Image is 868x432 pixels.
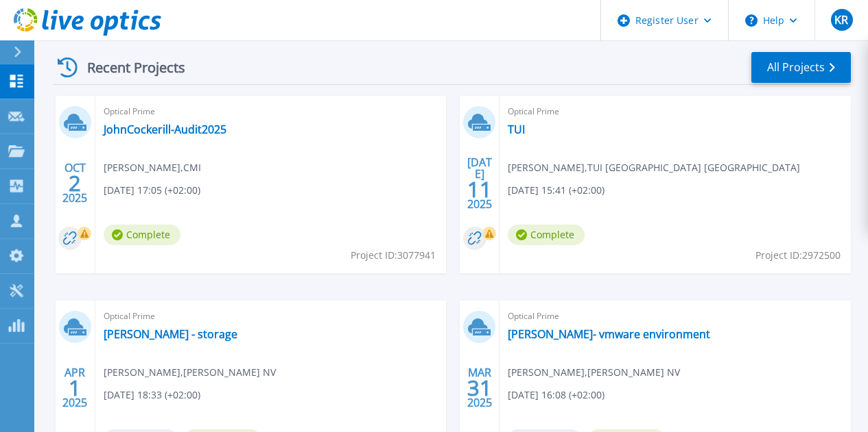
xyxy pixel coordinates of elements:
span: 2 [69,177,81,189]
a: [PERSON_NAME] - storage [104,327,237,341]
span: Optical Prime [508,309,843,324]
div: [DATE] 2025 [467,158,493,208]
span: [DATE] 16:08 (+02:00) [508,387,605,403]
span: [DATE] 15:41 (+02:00) [508,183,605,198]
span: [PERSON_NAME] , [PERSON_NAME] NV [104,365,276,380]
span: [DATE] 18:33 (+02:00) [104,387,200,403]
div: APR 2025 [62,363,88,413]
span: Complete [508,225,585,245]
span: [DATE] 17:05 (+02:00) [104,183,200,198]
span: [PERSON_NAME] , [PERSON_NAME] NV [508,365,680,380]
a: All Projects [751,52,851,83]
div: MAR 2025 [467,363,493,413]
span: KR [834,14,848,25]
span: 11 [467,183,492,195]
div: OCT 2025 [62,158,88,208]
a: TUI [508,123,525,136]
a: [PERSON_NAME]- vmware environment [508,327,710,341]
span: 1 [69,382,81,394]
span: Optical Prime [508,104,843,119]
span: Optical Prime [104,309,438,324]
span: Optical Prime [104,104,438,119]
span: 31 [467,382,492,394]
span: Project ID: 3077941 [351,248,436,263]
div: Recent Projects [53,51,204,84]
span: [PERSON_NAME] , CMI [104,160,201,175]
span: Project ID: 2972500 [755,248,841,263]
span: [PERSON_NAME] , TUI [GEOGRAPHIC_DATA] [GEOGRAPHIC_DATA] [508,160,800,175]
a: JohnCockerill-Audit2025 [104,123,226,136]
span: Complete [104,225,180,245]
